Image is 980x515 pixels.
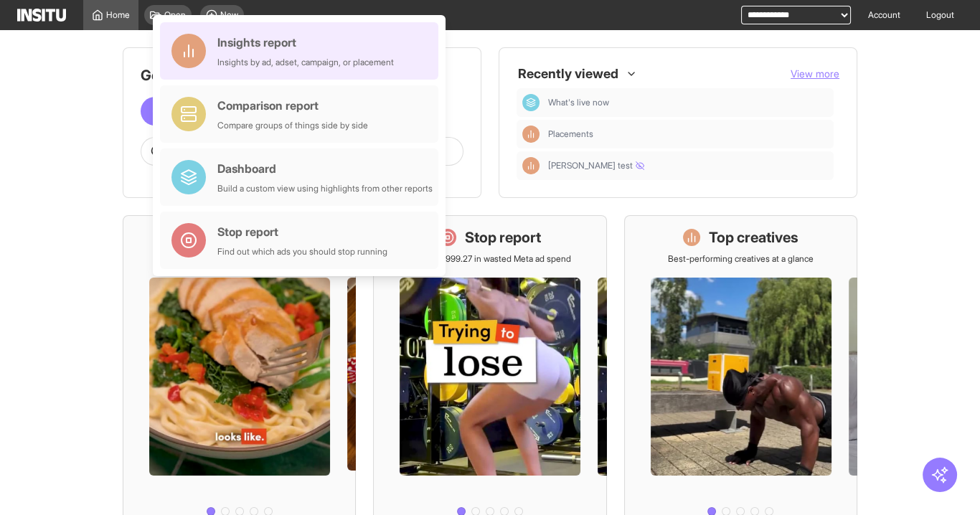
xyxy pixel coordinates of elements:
[548,128,828,140] span: Placements
[548,128,593,140] span: Placements
[220,9,238,21] span: New
[409,253,570,265] p: Save £15,999.27 in wasted Meta ad spend
[217,120,368,131] div: Compare groups of things side by side
[217,97,368,114] div: Comparison report
[217,34,394,51] div: Insights report
[106,9,130,21] span: Home
[668,253,814,265] p: Best-performing creatives at a glance
[141,65,463,85] h1: Get started
[791,67,839,80] span: View more
[217,57,394,68] div: Insights by ad, adset, campaign, or placement
[548,160,828,171] span: dan test
[164,9,186,21] span: Open
[522,94,540,111] div: Dashboard
[217,160,433,177] div: Dashboard
[709,227,798,247] h1: Top creatives
[548,97,609,108] span: What's live now
[217,183,433,194] div: Build a custom view using highlights from other reports
[548,97,828,108] span: What's live now
[217,223,387,240] div: Stop report
[548,160,644,171] span: [PERSON_NAME] test
[141,97,284,126] button: Create a new report
[217,246,387,257] div: Find out which ads you should stop running
[17,9,66,22] img: Logo
[465,227,541,247] h1: Stop report
[522,126,540,143] div: Insights
[522,157,540,174] div: Insights
[791,67,839,81] button: View more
